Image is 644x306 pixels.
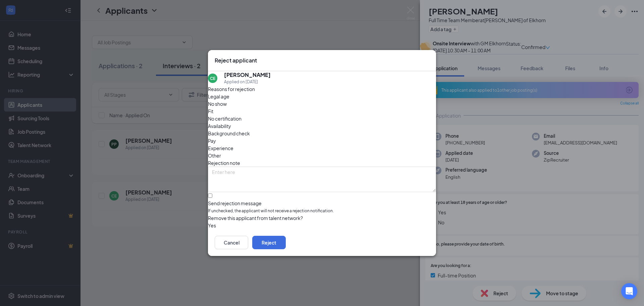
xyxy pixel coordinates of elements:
h5: [PERSON_NAME] [224,71,271,79]
button: Cancel [215,236,248,249]
span: Reasons for rejection [208,86,255,92]
span: Availability [208,122,231,130]
div: Open Intercom Messenger [621,283,637,299]
span: Remove this applicant from talent network? [208,215,303,221]
div: Send rejection message [208,200,436,207]
div: Applied on [DATE] [224,79,271,85]
span: Experience [208,144,233,152]
h3: Reject applicant [215,57,257,64]
span: Fit [208,107,213,115]
span: Rejection note [208,160,240,166]
span: No show [208,100,227,107]
span: No certification [208,115,241,122]
button: Reject [252,236,286,249]
span: If unchecked, the applicant will not receive a rejection notification. [208,208,436,214]
span: Pay [208,137,216,144]
span: Legal age [208,93,229,100]
span: Background check [208,130,250,137]
input: Send rejection messageIf unchecked, the applicant will not receive a rejection notification. [208,193,212,198]
div: CE [210,76,215,81]
span: Other [208,152,221,159]
span: Yes [208,222,216,229]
